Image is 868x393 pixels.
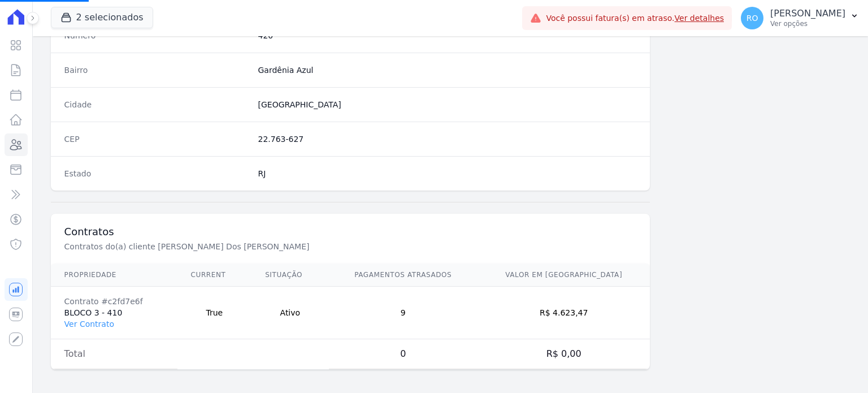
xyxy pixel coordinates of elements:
dd: Gardênia Azul [258,64,637,76]
a: Ver Contrato [64,319,114,329]
dd: RJ [258,168,637,179]
td: True [177,287,252,339]
th: Situação [251,264,328,287]
button: RO [PERSON_NAME] Ver opções [732,2,868,34]
dt: CEP [64,133,249,145]
span: Você possui fatura(s) em atraso. [546,12,724,24]
td: 0 [329,339,478,369]
dt: Estado [64,168,249,179]
td: R$ 4.623,47 [478,287,650,339]
span: RO [747,14,758,22]
td: Ativo [251,287,328,339]
p: Ver opções [770,19,845,28]
dd: [GEOGRAPHIC_DATA] [258,99,637,110]
th: Pagamentos Atrasados [329,264,478,287]
dt: Bairro [64,64,249,76]
td: Total [51,339,177,369]
th: Current [177,264,252,287]
dd: 22.763-627 [258,133,637,145]
a: Ver detalhes [675,14,724,23]
h3: Contratos [64,225,637,239]
td: R$ 0,00 [478,339,650,369]
td: 9 [329,287,478,339]
th: Propriedade [51,264,177,287]
dt: Cidade [64,99,249,110]
td: BLOCO 3 - 410 [51,287,177,339]
div: Contrato #c2fd7e6f [64,296,164,307]
button: 2 selecionados [51,7,153,28]
p: Contratos do(a) cliente [PERSON_NAME] Dos [PERSON_NAME] [64,241,444,252]
th: Valor em [GEOGRAPHIC_DATA] [478,264,650,287]
p: [PERSON_NAME] [770,8,845,19]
